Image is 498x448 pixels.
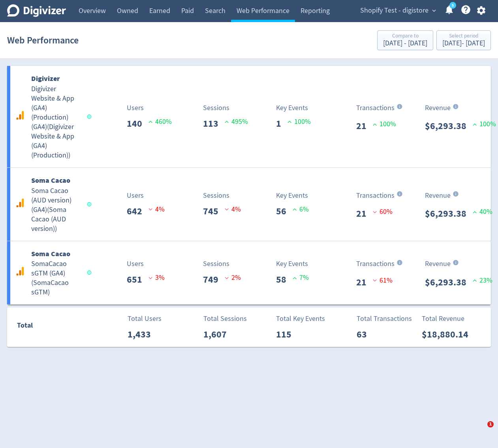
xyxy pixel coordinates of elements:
[357,327,373,341] p: 63
[473,275,492,286] p: 23 %
[276,313,325,324] p: Total Key Events
[225,116,248,127] p: 495 %
[356,190,395,201] p: Transactions
[127,272,148,287] p: 651
[225,204,241,215] p: 4 %
[87,114,94,119] span: Google Analytics: Data last synced: 14 Sep 2025, 7:01pm (AEST) Shopify: Data last synced: 15 Sep ...
[203,327,233,341] p: 1,607
[430,7,438,14] span: expand_more
[15,111,25,120] svg: Google Analytics
[449,2,456,9] a: 5
[356,206,373,221] p: 21
[276,116,288,131] p: 1
[87,202,94,206] span: Google Analytics: Data last synced: 15 Sep 2025, 7:02am (AEST) Shopify: Data last synced: 15 Sep ...
[127,116,148,131] p: 140
[127,103,144,113] p: Users
[276,190,308,201] p: Key Events
[128,327,157,341] p: 1,433
[276,103,308,113] p: Key Events
[203,204,225,218] p: 745
[425,259,451,269] p: Revenue
[31,74,60,83] b: Digivizer
[203,313,247,324] p: Total Sessions
[31,176,70,185] b: Soma Cacao
[128,313,162,324] p: Total Users
[357,313,412,324] p: Total Transactions
[425,119,473,133] p: $6,293.38
[127,259,144,269] p: Users
[7,241,491,305] a: Soma CacaoSomaCacao sGTM (GA4)(SomaCacao sGTM)Users651 3%Sessions749 2%Key Events58 7%Transaction...
[473,206,492,217] p: 40 %
[422,327,475,341] p: $18,880.14
[288,116,311,127] p: 100 %
[425,275,473,289] p: $6,293.38
[7,66,491,167] a: DigivizerDigivizer Website & App (GA4) (Production) (GA4)(Digivizer Website & App (GA4) (Producti...
[425,103,451,113] p: Revenue
[203,190,229,201] p: Sessions
[487,421,494,427] span: 1
[473,119,496,129] p: 100 %
[357,4,438,17] button: Shopify Test - digistore
[17,320,88,335] div: Total
[203,116,225,131] p: 113
[360,4,428,17] span: Shopify Test - digistore
[442,40,485,47] div: [DATE] - [DATE]
[422,313,464,324] p: Total Revenue
[276,259,308,269] p: Key Events
[452,3,454,8] text: 5
[377,30,433,50] button: Compare to[DATE] - [DATE]
[225,272,241,283] p: 2 %
[148,204,165,215] p: 4 %
[425,206,473,221] p: $6,293.38
[276,327,298,341] p: 115
[293,204,309,215] p: 6 %
[127,204,148,218] p: 642
[383,33,427,40] div: Compare to
[31,186,80,234] h5: Soma Cacao (AUD version) (GA4) ( Soma Cacao (AUD version) )
[148,116,172,127] p: 460 %
[15,198,25,208] svg: Google Analytics
[356,259,395,269] p: Transactions
[356,275,373,289] p: 21
[471,421,490,440] iframe: Intercom live chat
[276,204,293,218] p: 56
[15,266,25,276] svg: Google Analytics
[356,103,395,113] p: Transactions
[7,168,491,241] a: Soma CacaoSoma Cacao (AUD version) (GA4)(Soma Cacao (AUD version))Users642 4%Sessions745 4%Key Ev...
[203,259,229,269] p: Sessions
[31,249,70,259] b: Soma Cacao
[425,190,451,201] p: Revenue
[31,84,80,160] h5: Digivizer Website & App (GA4) (Production) (GA4) ( Digivizer Website & App (GA4) (Production) )
[203,272,225,287] p: 749
[31,259,80,297] h5: SomaCacao sGTM (GA4) ( SomaCacao sGTM )
[87,270,94,275] span: Google Analytics: Data last synced: 15 Sep 2025, 7:02am (AEST) Shopify: Data last synced: 15 Sep ...
[127,190,144,201] p: Users
[436,30,491,50] button: Select period[DATE]- [DATE]
[276,272,293,287] p: 58
[148,272,165,283] p: 3 %
[203,103,229,113] p: Sessions
[383,40,427,47] div: [DATE] - [DATE]
[356,119,373,133] p: 21
[442,33,485,40] div: Select period
[7,28,79,53] h1: Web Performance
[293,272,309,283] p: 7 %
